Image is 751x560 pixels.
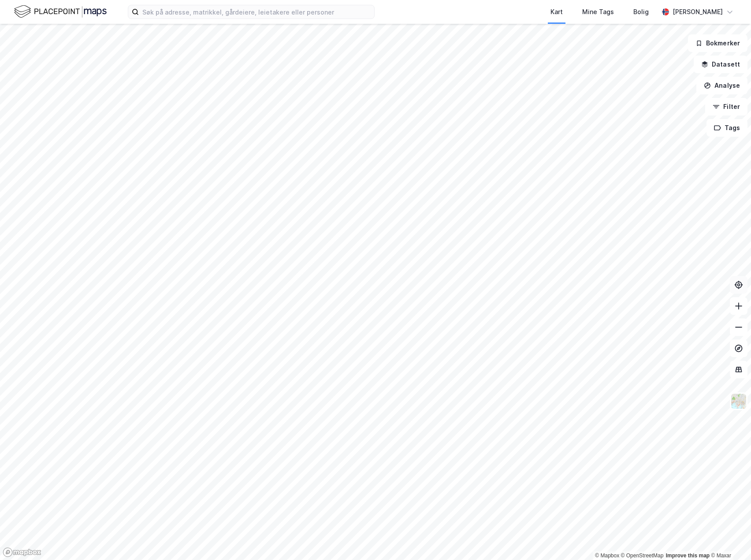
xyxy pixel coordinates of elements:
[550,7,563,17] div: Kart
[694,56,747,73] button: Datasett
[705,98,747,116] button: Filter
[14,4,107,19] img: logo.f888ab2527a4732fd821a326f86c7f29.svg
[673,7,723,17] div: [PERSON_NAME]
[582,7,614,17] div: Mine Tags
[730,393,747,410] img: Z
[707,518,751,560] div: Kontrollprogram for chat
[666,553,710,559] a: Improve this map
[696,77,747,94] button: Analyse
[688,34,747,52] button: Bokmerker
[595,553,619,559] a: Mapbox
[3,547,41,557] a: Mapbox homepage
[706,119,747,137] button: Tags
[621,553,664,559] a: OpenStreetMap
[139,5,374,19] input: Søk på adresse, matrikkel, gårdeiere, leietakere eller personer
[633,7,649,17] div: Bolig
[707,518,751,560] iframe: Chat Widget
